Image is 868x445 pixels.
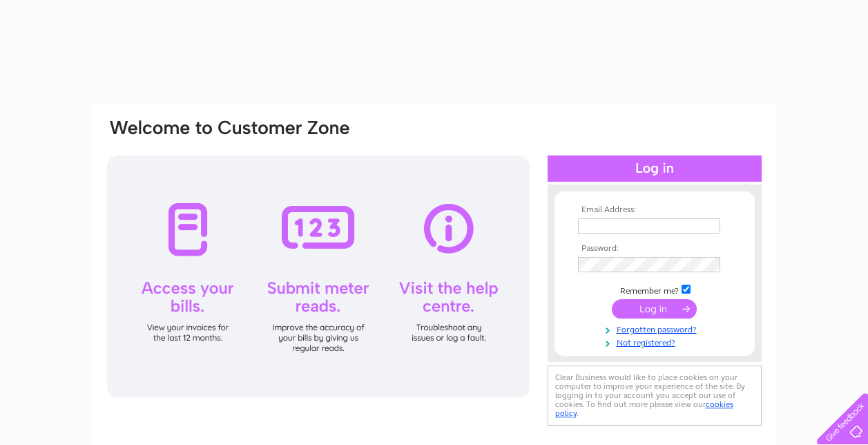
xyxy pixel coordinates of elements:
th: Email Address: [575,205,735,215]
a: cookies policy [555,399,733,418]
a: Not registered? [578,335,735,348]
a: Forgotten password? [578,322,735,335]
th: Password: [575,244,735,254]
td: Remember me? [575,283,735,296]
input: Submit [612,299,697,319]
div: Clear Business would like to place cookies on your computer to improve your experience of the sit... [548,366,762,426]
